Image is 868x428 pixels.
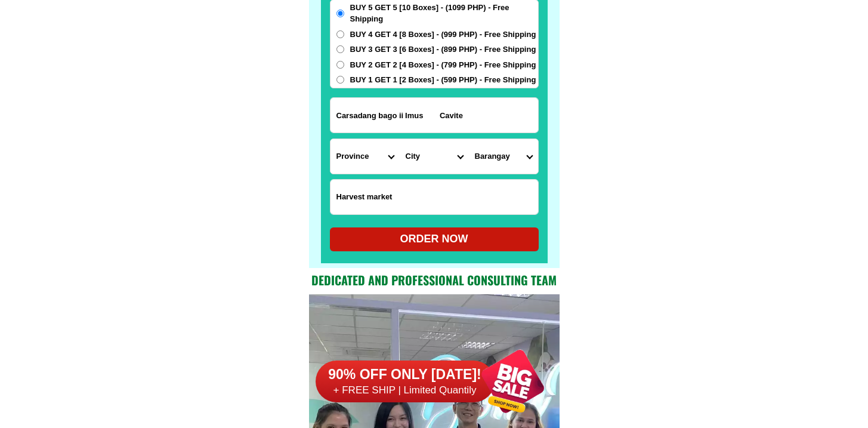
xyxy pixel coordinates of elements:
[330,98,538,133] input: Input address
[350,2,538,25] span: BUY 5 GET 5 [10 Boxes] - (1099 PHP) - Free Shipping
[316,366,495,384] h6: 90% OFF ONLY [DATE]!
[316,384,495,397] h6: + FREE SHIP | Limited Quantily
[350,74,536,86] span: BUY 1 GET 1 [2 Boxes] - (599 PHP) - Free Shipping
[330,231,539,247] div: ORDER NOW
[309,271,560,289] h2: Dedicated and professional consulting team
[336,45,344,53] input: BUY 3 GET 3 [6 Boxes] - (899 PHP) - Free Shipping
[336,30,344,38] input: BUY 4 GET 4 [8 Boxes] - (999 PHP) - Free Shipping
[336,10,344,17] input: BUY 5 GET 5 [10 Boxes] - (1099 PHP) - Free Shipping
[469,139,538,174] select: Select commune
[350,44,536,56] span: BUY 3 GET 3 [6 Boxes] - (899 PHP) - Free Shipping
[350,29,536,41] span: BUY 4 GET 4 [8 Boxes] - (999 PHP) - Free Shipping
[336,61,344,69] input: BUY 2 GET 2 [4 Boxes] - (799 PHP) - Free Shipping
[330,139,400,174] select: Select province
[350,59,536,71] span: BUY 2 GET 2 [4 Boxes] - (799 PHP) - Free Shipping
[336,76,344,84] input: BUY 1 GET 1 [2 Boxes] - (599 PHP) - Free Shipping
[330,180,538,214] input: Input LANDMARKOFLOCATION
[400,139,469,174] select: Select district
